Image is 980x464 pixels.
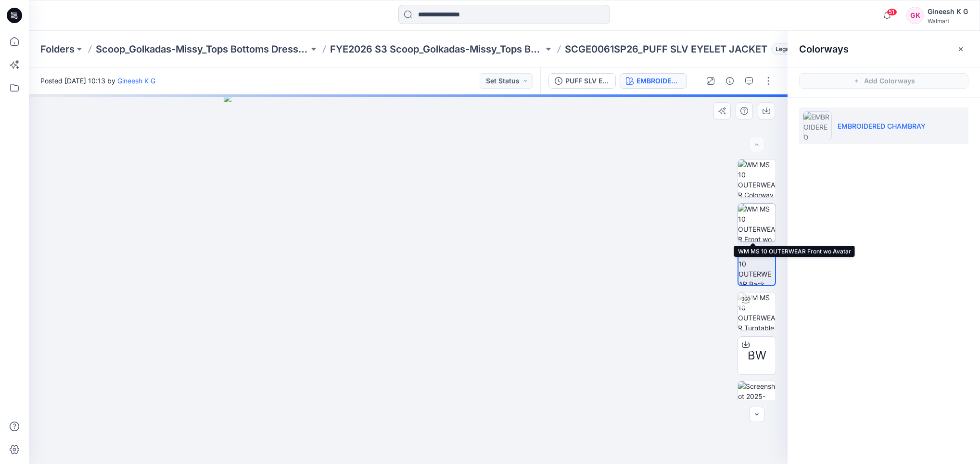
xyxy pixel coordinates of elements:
[767,42,815,56] button: Legacy Style
[738,249,775,285] img: WM MS 10 OUTERWEAR Back wo Avatar
[548,73,616,89] button: PUFF SLV EYELET JACKET
[838,121,926,131] p: EMBROIDERED CHAMBRAY
[738,381,776,419] img: Screenshot 2025-04-19 162456
[771,43,815,55] span: Legacy Style
[330,42,543,56] a: FYE2026 S3 Scoop_Golkadas-Missy_Tops Bottoms Dresses Board
[799,43,849,55] h2: Colorways
[96,42,309,56] a: Scoop_Golkadas-Missy_Tops Bottoms Dresses
[928,17,968,25] div: Walmart
[620,73,687,89] button: EMBROIDERED CHAMBRAY
[722,73,738,89] button: Details
[636,76,681,86] div: EMBROIDERED CHAMBRAY
[224,94,593,464] img: eyJhbGciOiJIUzI1NiIsImtpZCI6IjAiLCJzbHQiOiJzZXMiLCJ0eXAiOiJKV1QifQ.eyJkYXRhIjp7InR5cGUiOiJzdG9yYW...
[40,76,155,86] span: Posted [DATE] 10:13 by
[40,42,75,56] a: Folders
[906,7,924,24] div: GK
[738,204,776,241] img: WM MS 10 OUTERWEAR Front wo Avatar
[565,76,610,86] div: PUFF SLV EYELET JACKET
[738,292,776,330] img: WM MS 10 OUTERWEAR Turntable with Avatar
[928,6,968,17] div: Gineesh K G
[748,347,766,364] span: BW
[803,111,832,140] img: EMBROIDERED CHAMBRAY
[887,8,897,16] span: 51
[738,159,776,197] img: WM MS 10 OUTERWEAR Colorway wo Avatar
[565,42,767,56] p: SCGE0061SP26_PUFF SLV EYELET JACKET
[117,77,155,85] a: Gineesh K G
